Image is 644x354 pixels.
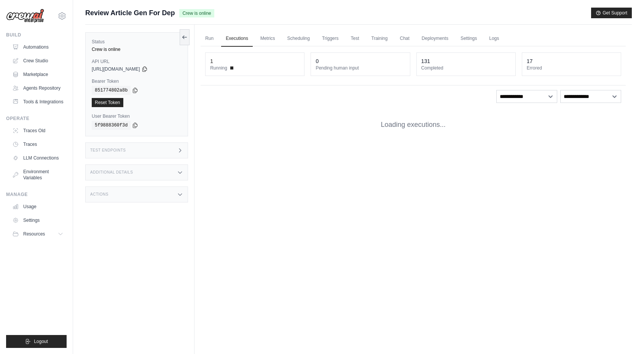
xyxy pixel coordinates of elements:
a: Deployments [417,31,453,47]
span: Resources [23,231,45,237]
a: Traces [9,138,67,150]
dt: Pending human input [316,65,405,71]
dt: Completed [421,65,511,71]
label: User Bearer Token [92,113,182,119]
a: Agents Repository [9,82,67,94]
a: Tools & Integrations [9,96,67,108]
a: Automations [9,41,67,53]
span: [URL][DOMAIN_NAME] [92,66,140,72]
a: Marketplace [9,68,67,81]
label: Status [92,39,182,45]
a: Triggers [317,31,343,47]
code: 851774802a8b [92,86,131,95]
a: Chat [395,31,414,47]
div: 0 [316,57,319,65]
div: Operate [6,115,67,122]
img: Logo [6,9,44,23]
span: Review Article Gen For Dep [85,8,175,18]
div: Build [6,32,67,38]
div: 131 [421,57,430,65]
a: Usage [9,201,67,213]
button: Get Support [591,8,632,18]
div: 1 [210,57,213,65]
a: Reset Token [92,98,123,107]
a: Run [201,31,218,47]
div: Manage [6,191,67,198]
span: Logout [34,338,48,345]
a: Environment Variables [9,166,67,184]
h3: Actions [90,192,108,197]
span: Crew is online [179,9,214,17]
label: API URL [92,58,182,65]
div: Loading executions... [201,107,626,142]
a: Training [367,31,392,47]
a: Scheduling [283,31,314,47]
h3: Test Endpoints [90,148,126,153]
div: 17 [527,57,533,65]
a: Settings [9,214,67,226]
code: 5f9888360f3d [92,121,131,130]
button: Resources [9,228,67,240]
dt: Errored [527,65,616,71]
a: Executions [221,31,253,47]
div: Crew is online [92,46,182,52]
h3: Additional Details [90,170,133,175]
button: Logout [6,335,67,348]
a: Test [346,31,364,47]
label: Bearer Token [92,78,182,84]
span: Running [210,65,227,71]
a: Crew Studio [9,55,67,67]
a: Traces Old [9,125,67,137]
a: Logs [485,31,504,47]
a: Settings [456,31,481,47]
a: Metrics [256,31,280,47]
a: LLM Connections [9,152,67,164]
